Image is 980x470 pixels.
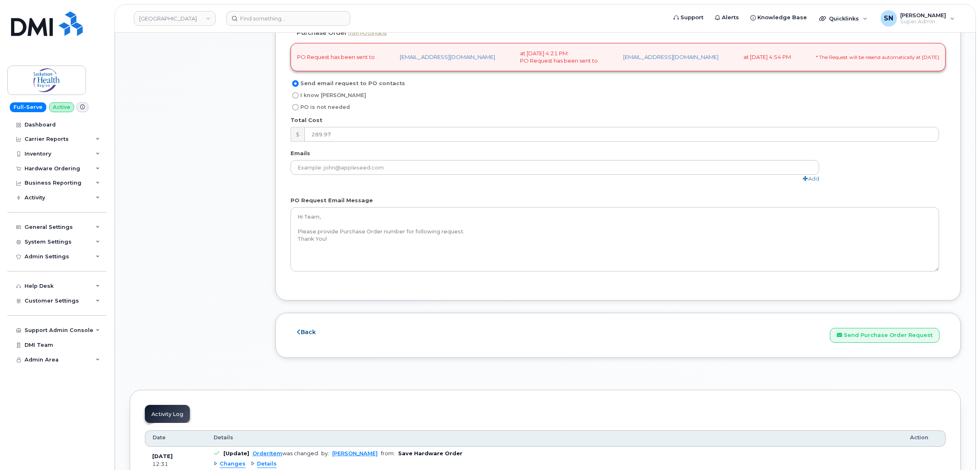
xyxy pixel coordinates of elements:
[381,450,395,456] span: from:
[152,461,199,468] div: 12:31
[291,149,310,157] label: Emails
[803,175,819,182] a: Add
[297,29,939,36] h4: Purchase Order
[291,43,946,71] div: PO Request has been sent to at [DATE] 4:21 PM PO Request has been sent to at [DATE] 4:54 PM
[623,53,719,61] a: [EMAIL_ADDRESS][DOMAIN_NAME]
[668,9,709,26] a: Support
[257,460,277,468] span: Details
[321,450,329,456] span: by:
[757,14,807,22] span: Knowledge Base
[903,430,946,447] th: Action
[300,80,405,86] span: Send email request to PO contacts
[816,54,939,61] small: * The Request will be resend automatically at [DATE]
[300,104,350,110] span: PO is not needed
[900,12,946,18] span: [PERSON_NAME]
[291,160,819,175] input: Example: john@appleseed.com
[398,450,462,456] b: Save Hardware Order
[745,9,813,26] a: Knowledge Base
[152,453,173,459] b: [DATE]
[214,434,233,441] span: Details
[291,116,322,124] label: Total Cost
[900,18,946,25] span: Super Admin
[292,92,299,99] input: I know [PERSON_NAME]
[291,127,304,142] div: $
[680,14,703,22] span: Support
[830,328,939,343] button: Send Purchase Order Request
[944,434,974,464] iframe: Messenger Launcher
[134,11,216,26] a: Saskatoon Health Region
[297,328,316,336] a: Back
[252,450,282,456] a: OrderItem
[884,14,893,23] span: SN
[813,10,873,27] div: Quicklinks
[332,450,378,456] a: [PERSON_NAME]
[709,9,745,26] a: Alerts
[291,197,373,204] label: PO Request Email Message
[304,127,939,142] input: Example: 101.23
[348,30,387,36] abbr: Purchasing@Saskatoonhealthregion.ca
[300,92,366,98] span: I know [PERSON_NAME]
[292,104,299,111] input: PO is not needed
[292,80,299,87] input: Send email request to PO contacts
[153,434,166,441] span: Date
[223,450,249,456] b: [Update]
[875,10,960,27] div: Sabrina Nguyen
[291,207,939,271] textarea: Hi Team, Please provide Purchase Order number for following request. Thank You!
[400,53,495,61] a: [EMAIL_ADDRESS][DOMAIN_NAME]
[829,15,859,22] span: Quicklinks
[252,450,318,456] div: was changed
[226,11,350,26] input: Find something...
[220,460,246,468] span: Changes
[722,14,739,22] span: Alerts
